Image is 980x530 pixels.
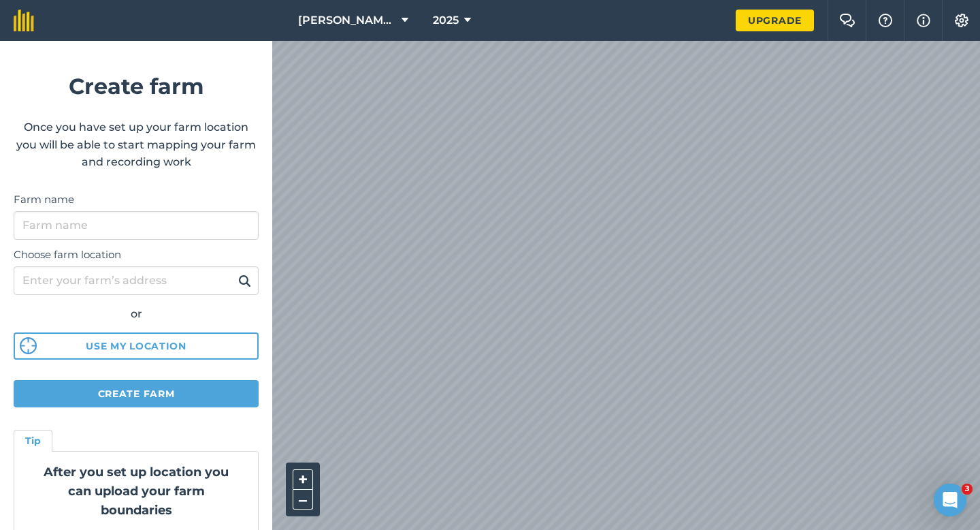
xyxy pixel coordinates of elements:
h4: Tip [25,433,41,448]
label: Choose farm location [14,247,259,263]
img: svg+xml;base64,PHN2ZyB4bWxucz0iaHR0cDovL3d3dy53My5vcmcvMjAwMC9zdmciIHdpZHRoPSIxNyIgaGVpZ2h0PSIxNy... [917,12,930,29]
input: Enter your farm’s address [14,266,259,295]
button: Create farm [14,380,259,407]
img: A question mark icon [877,14,894,27]
div: or [14,305,259,323]
img: svg%3e [20,337,37,354]
img: Two speech bubbles overlapping with the left bubble in the forefront [839,14,855,27]
button: – [293,490,313,510]
button: Use my location [14,332,259,360]
h1: Create farm [14,69,259,104]
button: + [293,469,313,490]
span: [PERSON_NAME] & Sons [298,12,396,29]
iframe: Intercom live chat [934,484,966,516]
label: Farm name [14,191,259,208]
input: Farm name [14,211,259,240]
span: 2025 [433,12,459,29]
img: fieldmargin Logo [14,10,34,31]
p: Once you have set up your farm location you will be able to start mapping your farm and recording... [14,119,259,171]
img: svg+xml;base64,PHN2ZyB4bWxucz0iaHR0cDovL3d3dy53My5vcmcvMjAwMC9zdmciIHdpZHRoPSIxOSIgaGVpZ2h0PSIyNC... [238,272,251,289]
strong: After you set up location you can upload your farm boundaries [44,465,229,518]
a: Upgrade [736,10,814,31]
img: A cog icon [953,14,970,27]
span: 3 [962,484,973,495]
